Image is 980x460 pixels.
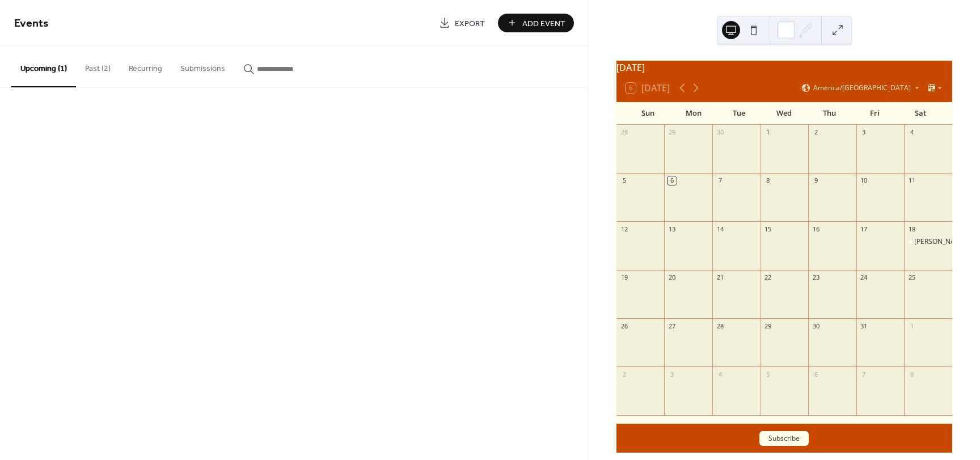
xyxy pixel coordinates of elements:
[812,273,820,282] div: 23
[907,225,916,233] div: 18
[620,225,628,233] div: 12
[812,370,820,378] div: 6
[759,431,809,446] button: Subscribe
[762,102,807,125] div: Wed
[907,128,916,137] div: 4
[668,128,676,137] div: 29
[626,102,671,125] div: Sun
[907,322,916,330] div: 1
[764,176,772,185] div: 8
[716,273,724,282] div: 21
[860,322,868,330] div: 31
[860,273,868,282] div: 24
[616,61,952,74] div: [DATE]
[852,102,898,125] div: Fri
[620,370,628,378] div: 2
[455,18,485,29] span: Export
[907,176,916,185] div: 11
[764,273,772,282] div: 22
[620,128,628,137] div: 28
[668,370,676,378] div: 3
[171,46,234,86] button: Submissions
[764,225,772,233] div: 15
[898,102,943,125] div: Sat
[812,128,820,137] div: 2
[813,85,911,91] span: America/[GEOGRAPHIC_DATA]
[716,102,762,125] div: Tue
[716,176,724,185] div: 7
[860,370,868,378] div: 7
[668,322,676,330] div: 27
[620,322,628,330] div: 26
[716,225,724,233] div: 14
[807,102,852,125] div: Thu
[860,128,868,137] div: 3
[668,225,676,233] div: 13
[907,370,916,378] div: 8
[671,102,716,125] div: Mon
[716,370,724,378] div: 4
[764,322,772,330] div: 29
[11,46,76,87] button: Upcoming (1)
[498,14,574,32] button: Add Event
[812,176,820,185] div: 9
[860,225,868,233] div: 17
[430,14,493,32] a: Export
[764,128,772,137] div: 1
[120,46,171,86] button: Recurring
[860,176,868,185] div: 10
[620,273,628,282] div: 19
[522,18,565,29] span: Add Event
[764,370,772,378] div: 5
[716,128,724,137] div: 30
[76,46,120,86] button: Past (2)
[668,273,676,282] div: 20
[812,322,820,330] div: 30
[620,176,628,185] div: 5
[668,176,676,185] div: 6
[716,322,724,330] div: 28
[904,237,952,247] div: Rapp Park Halloween Bash
[14,12,49,35] span: Events
[907,273,916,282] div: 25
[812,225,820,233] div: 16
